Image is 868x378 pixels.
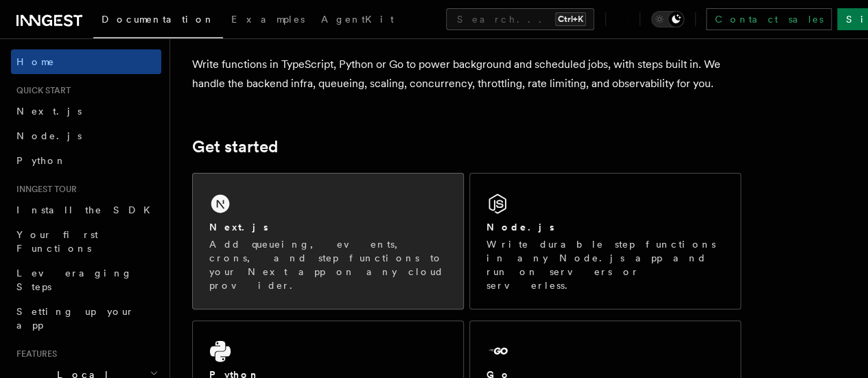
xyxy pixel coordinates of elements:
[446,8,594,30] button: Search...Ctrl+K
[486,237,724,292] p: Write durable step functions in any Node.js app and run on servers or serverless.
[651,11,684,27] button: Toggle dark mode
[192,173,464,309] a: Next.jsAdd queueing, events, crons, and step functions to your Next app on any cloud provider.
[192,137,278,156] a: Get started
[313,4,402,37] a: AgentKit
[11,349,57,359] span: Features
[16,106,82,117] span: Next.js
[11,222,161,261] a: Your first Functions
[706,8,832,30] a: Contact sales
[11,299,161,338] a: Setting up your app
[11,85,71,96] span: Quick start
[231,14,305,25] span: Examples
[11,148,161,173] a: Python
[16,130,82,141] span: Node.js
[486,220,554,234] h2: Node.js
[16,268,132,292] span: Leveraging Steps
[209,220,268,234] h2: Next.js
[16,306,134,331] span: Setting up your app
[11,198,161,222] a: Install the SDK
[469,173,741,309] a: Node.jsWrite durable step functions in any Node.js app and run on servers or serverless.
[16,155,67,166] span: Python
[11,49,161,74] a: Home
[11,123,161,148] a: Node.js
[93,4,223,38] a: Documentation
[16,55,55,69] span: Home
[11,184,77,195] span: Inngest tour
[11,261,161,299] a: Leveraging Steps
[192,55,741,93] p: Write functions in TypeScript, Python or Go to power background and scheduled jobs, with steps bu...
[16,204,159,215] span: Install the SDK
[223,4,313,37] a: Examples
[209,237,447,292] p: Add queueing, events, crons, and step functions to your Next app on any cloud provider.
[555,12,586,26] kbd: Ctrl+K
[321,14,394,25] span: AgentKit
[16,229,98,254] span: Your first Functions
[102,14,215,25] span: Documentation
[11,99,161,123] a: Next.js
